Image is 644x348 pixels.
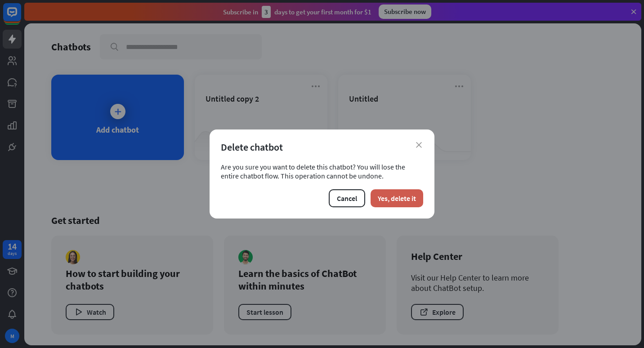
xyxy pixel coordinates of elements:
[371,189,423,207] button: Yes, delete it
[221,141,423,153] div: Delete chatbot
[7,4,34,31] button: Open LiveChat chat widget
[416,142,422,148] i: close
[221,162,423,180] div: Are you sure you want to delete this chatbot? You will lose the entire chatbot flow. This operati...
[329,189,365,207] button: Cancel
